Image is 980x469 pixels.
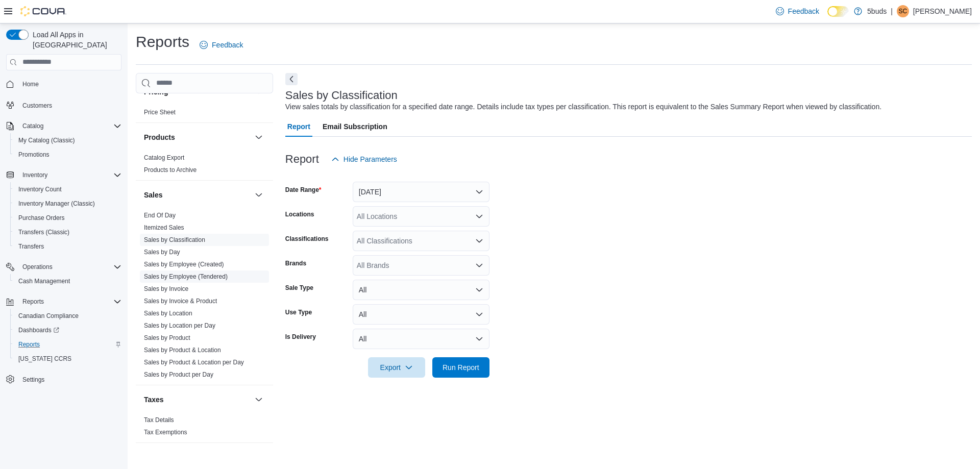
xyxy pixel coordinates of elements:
[18,312,79,320] span: Canadian Compliance
[144,371,213,378] a: Sales by Product per Day
[10,323,126,337] a: Dashboards
[18,98,121,111] span: Customers
[18,100,56,112] a: Customers
[144,334,190,341] a: Sales by Product
[14,212,69,224] a: Purchase Orders
[144,416,174,424] a: Tax Details
[144,249,180,256] a: Sales by Day
[18,261,57,273] button: Operations
[144,298,217,305] a: Sales by Invoice & Product
[323,116,387,137] span: Email Subscription
[18,120,121,132] span: Catalog
[18,78,121,90] span: Home
[14,134,121,146] span: My Catalog (Classic)
[144,224,184,232] span: Itemized Sales
[867,5,887,17] p: 5buds
[144,428,187,436] span: Tax Exemptions
[475,237,483,245] button: Open list of options
[788,6,819,16] span: Feedback
[22,171,47,179] span: Inventory
[144,132,251,142] button: Products
[144,416,174,424] span: Tax Details
[285,89,398,102] h3: Sales by Classification
[18,136,75,144] span: My Catalog (Classic)
[22,102,52,110] span: Customers
[144,394,164,405] h3: Taxes
[10,352,126,366] button: [US_STATE] CCRS
[285,210,314,218] label: Locations
[18,242,44,251] span: Transfers
[2,77,126,91] button: Home
[144,211,176,219] span: End Of Day
[144,285,188,293] span: Sales by Invoice
[10,274,126,288] button: Cash Management
[14,275,74,287] a: Cash Management
[18,200,95,208] span: Inventory Manager (Classic)
[144,236,205,243] a: Sales by Classification
[10,182,126,196] button: Inventory Count
[14,226,73,238] a: Transfers (Classic)
[14,310,121,322] span: Canadian Compliance
[285,235,329,243] label: Classifications
[144,334,190,342] span: Sales by Product
[253,393,265,406] button: Taxes
[144,347,221,354] a: Sales by Product & Location
[18,169,52,181] button: Inventory
[29,30,121,50] span: Load All Apps in [GEOGRAPHIC_DATA]
[10,147,126,162] button: Promotions
[2,372,126,387] button: Settings
[475,212,483,220] button: Open list of options
[144,297,217,305] span: Sales by Invoice & Product
[285,333,316,341] label: Is Delivery
[344,154,397,164] span: Hide Parameters
[353,329,489,349] button: All
[18,340,40,349] span: Reports
[897,5,909,17] div: Samantha Campbell
[14,240,48,253] a: Transfers
[18,120,47,132] button: Catalog
[14,338,121,351] span: Reports
[14,324,121,336] span: Dashboards
[18,214,65,222] span: Purchase Orders
[195,35,247,55] a: Feedback
[285,186,322,194] label: Date Range
[10,239,126,254] button: Transfers
[18,295,121,308] span: Reports
[14,338,44,351] a: Reports
[144,394,251,405] button: Taxes
[136,152,273,180] div: Products
[368,357,425,378] button: Export
[18,355,71,363] span: [US_STATE] CCRS
[22,263,53,271] span: Operations
[20,6,66,16] img: Cova
[144,261,224,268] a: Sales by Employee (Created)
[285,102,881,112] div: View sales totals by classification for a specified date range. Details include tax types per cla...
[14,198,99,210] a: Inventory Manager (Classic)
[253,131,265,143] button: Products
[14,353,121,365] span: Washington CCRS
[14,134,79,146] a: My Catalog (Classic)
[10,133,126,147] button: My Catalog (Classic)
[899,5,908,17] span: SC
[22,122,43,130] span: Catalog
[285,73,298,85] button: Next
[374,357,419,378] span: Export
[285,259,306,267] label: Brands
[285,308,312,316] label: Use Type
[144,310,192,317] a: Sales by Location
[14,183,121,195] span: Inventory Count
[18,261,121,273] span: Operations
[891,5,893,17] p: |
[144,166,197,174] a: Products to Archive
[136,106,273,122] div: Pricing
[144,429,187,436] a: Tax Exemptions
[144,224,184,231] a: Itemized Sales
[144,154,184,162] span: Catalog Export
[10,309,126,323] button: Canadian Compliance
[18,373,121,386] span: Settings
[144,358,244,366] span: Sales by Product & Location per Day
[10,196,126,211] button: Inventory Manager (Classic)
[144,285,188,292] a: Sales by Invoice
[18,151,50,159] span: Promotions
